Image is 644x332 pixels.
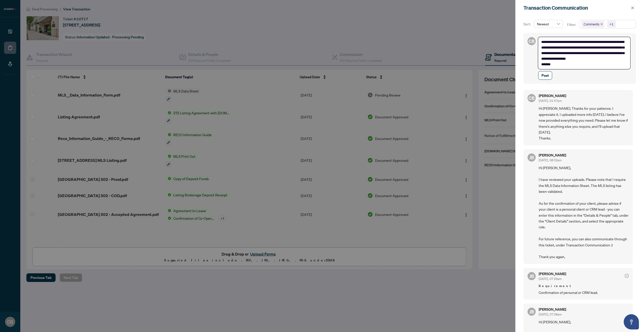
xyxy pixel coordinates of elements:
h5: [PERSON_NAME] [539,153,566,157]
p: Sort: [523,21,532,27]
h5: [PERSON_NAME] [539,272,566,276]
span: check-circle [625,274,629,278]
h5: [PERSON_NAME] [539,94,566,98]
span: Post [541,71,549,80]
span: CB [529,94,535,102]
span: JB [529,154,534,161]
span: CB [529,38,535,45]
div: Transaction Communication [523,4,629,12]
span: JB [529,273,534,280]
span: JB [529,308,534,315]
span: close [631,6,634,10]
span: Requirement [539,283,629,289]
span: Confirmation of personal or CRM lead. [539,290,629,295]
span: Newest [537,20,560,28]
button: Post [538,71,552,80]
span: Hi [PERSON_NAME]. Thanks for your patience. I appreciate it. I uploaded more info [DATE]. I belie... [539,105,629,141]
span: Hi [PERSON_NAME], I have reviewed your uploads. Please note that I require the MLS Data Informati... [539,165,629,260]
span: [DATE], 08:52am [539,158,562,162]
span: Comments [584,22,599,27]
h5: [PERSON_NAME] [539,308,566,311]
span: close [600,23,603,25]
span: [DATE], 01:47pm [539,99,562,103]
span: [DATE], 07:29am [539,277,562,281]
span: [DATE], 07:28am [539,312,562,316]
div: +1 [609,22,614,27]
span: Comments [581,21,604,28]
p: Filter: [567,22,577,27]
button: Open asap [624,314,639,329]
